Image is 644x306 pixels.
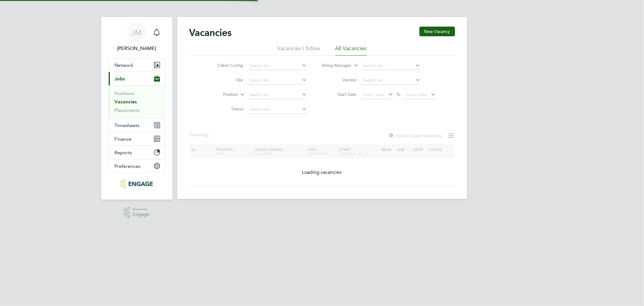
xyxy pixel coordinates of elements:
[115,90,135,96] a: Positions
[405,92,427,97] span: Select date
[133,212,149,217] span: Engage
[108,179,165,189] a: Go to home page
[335,45,367,56] li: All Vacancies
[363,92,385,97] span: Select date
[189,27,232,39] h2: Vacancies
[109,119,165,132] button: Timesheets
[419,27,455,36] button: New Vacancy
[208,77,243,83] label: Site
[109,146,165,159] button: Reports
[132,29,142,37] span: JM
[277,45,320,56] li: Vacancies I follow
[247,62,307,70] input: Search for...
[115,107,140,113] a: Placements
[322,77,357,83] label: Vendor
[247,91,307,99] input: Search for...
[189,132,213,138] div: Showing
[108,45,165,52] span: Junior Muya
[115,122,140,128] span: Timesheets
[108,23,165,52] a: JM[PERSON_NAME]
[124,207,149,218] a: Powered byEngage
[208,132,212,138] span: ...
[361,76,420,85] input: Search for...
[247,76,307,85] input: Search for...
[203,92,238,98] label: Position
[317,63,351,69] label: Hiring Manager
[389,133,442,138] label: Hide Closed Vacancies
[101,17,172,200] nav: Main navigation
[109,85,165,118] div: Jobs
[115,99,137,105] a: Vacancies
[109,132,165,145] button: Finance
[208,106,243,112] label: Status
[394,90,402,98] span: To
[109,72,165,85] button: Jobs
[361,62,420,70] input: Search for...
[133,207,149,212] span: Powered by
[109,58,165,72] button: Network
[115,136,132,142] span: Finance
[115,163,141,169] span: Preferences
[115,76,125,82] span: Jobs
[208,63,243,68] label: Client Config
[109,159,165,173] button: Preferences
[120,179,153,189] img: txmrecruit-logo-retina.png
[115,62,134,68] span: Network
[115,150,132,155] span: Reports
[247,105,307,114] input: Select one
[322,92,357,97] label: Start Date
